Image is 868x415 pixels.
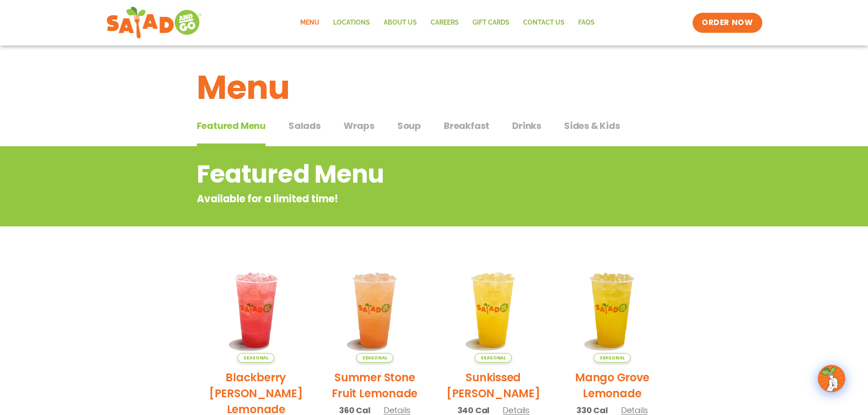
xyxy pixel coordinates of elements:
h2: Featured Menu [197,156,598,193]
img: Product photo for Mango Grove Lemonade [560,257,665,363]
h2: Summer Stone Fruit Lemonade [322,369,427,401]
span: Featured Menu [197,119,266,133]
span: Seasonal [237,353,274,363]
a: ORDER NOW [693,13,762,33]
nav: Menu [293,12,601,33]
div: Tabbed content [197,116,672,147]
span: Seasonal [475,353,512,363]
img: wpChatIcon [819,366,844,391]
span: Seasonal [356,353,393,363]
img: new-SAG-logo-768×292 [106,5,202,41]
span: Breakfast [444,119,489,133]
a: Menu [293,12,326,33]
a: Careers [424,12,466,33]
span: Soup [397,119,421,133]
a: About Us [377,12,424,33]
a: GIFT CARDS [466,12,516,33]
a: Locations [326,12,377,33]
span: Salads [288,119,321,133]
span: Sides & Kids [564,119,620,133]
span: ORDER NOW [702,17,753,28]
a: Contact Us [516,12,571,33]
span: Drinks [512,119,541,133]
h1: Menu [197,63,672,112]
span: Wraps [344,119,375,133]
img: Product photo for Blackberry Bramble Lemonade [204,257,309,363]
img: Product photo for Summer Stone Fruit Lemonade [322,257,427,363]
img: Product photo for Sunkissed Yuzu Lemonade [441,257,546,363]
h2: Sunkissed [PERSON_NAME] [441,369,546,401]
p: Available for a limited time! [197,191,598,206]
h2: Mango Grove Lemonade [560,369,665,401]
a: FAQs [571,12,601,33]
span: Seasonal [594,353,631,363]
